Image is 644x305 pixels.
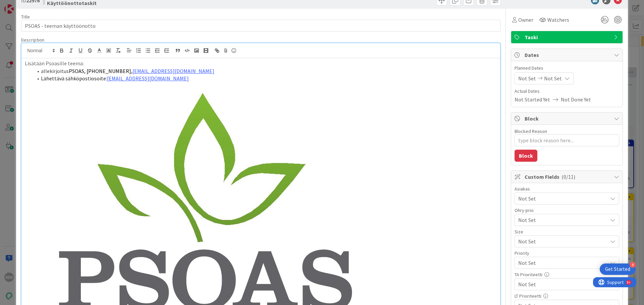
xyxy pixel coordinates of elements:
span: ( 0/11 ) [561,173,575,180]
span: Support [14,1,31,9]
span: Custom Fields [525,173,610,181]
span: Not Set [518,237,604,246]
div: Asiakas [515,186,619,191]
span: Not Set [518,195,607,203]
label: Title [21,14,30,20]
span: Description [21,37,44,43]
span: Block [525,115,610,123]
div: Priority [515,251,619,255]
div: TA Prioriteetti [515,272,619,277]
b: Käyttöönottotaskit [47,0,97,6]
div: Get Started [605,266,630,273]
input: type card name here... [21,20,500,32]
span: Not Set [544,74,562,82]
span: Not Set [518,74,536,82]
span: Not Set [518,215,604,225]
span: PSOAS, [PHONE_NUMBER], [69,68,132,74]
a: [EMAIL_ADDRESS][DOMAIN_NAME] [107,75,189,82]
span: Owner [518,16,533,24]
span: Not Set [518,280,604,289]
span: Dates [525,51,610,59]
p: Lisätään Psoasille teema: [25,60,497,67]
div: Size [515,229,619,234]
span: Watchers [547,16,569,24]
span: Taski [525,33,610,41]
span: Planned Dates [515,65,619,72]
label: Blocked Reason [515,128,547,134]
li: allekirjoitus [33,67,497,75]
span: Not Set [518,258,604,268]
button: Block [515,150,537,162]
div: 4 [630,262,636,268]
span: Actual Dates [515,88,619,95]
div: Ohry-prio [515,208,619,213]
a: [EMAIL_ADDRESS][DOMAIN_NAME] [132,68,214,74]
div: LT Prioriteetti [515,294,619,298]
span: Not Started Yet [515,95,550,103]
div: Open Get Started checklist, remaining modules: 4 [600,263,636,275]
span: Not Done Yet [561,95,591,103]
div: 9+ [34,3,37,8]
span: Lähettävä sähköpostiosoite: [41,75,107,82]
